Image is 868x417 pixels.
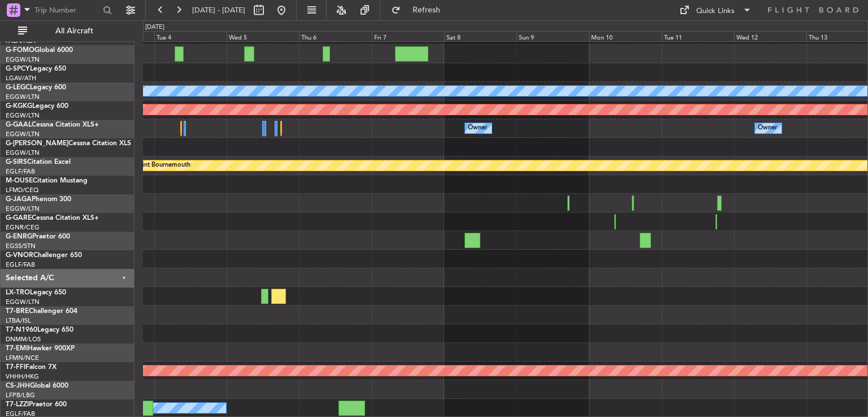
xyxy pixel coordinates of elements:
div: [DATE] [145,23,164,32]
span: G-GARE [6,215,32,221]
div: Sat 8 [444,31,517,41]
a: LTBA/ISL [6,316,31,325]
a: EGLF/FAB [6,167,35,176]
a: LFMD/CEQ [6,186,38,194]
span: Refresh [403,6,450,14]
a: LFMN/NCE [6,354,39,362]
span: [DATE] - [DATE] [192,5,245,15]
button: Quick Links [674,1,757,19]
div: Owner [468,120,487,137]
a: EGGW/LTN [6,55,40,64]
a: EGGW/LTN [6,130,40,138]
a: T7-N1960Legacy 650 [6,327,73,333]
a: G-VNORChallenger 650 [6,252,82,259]
a: VHHH/HKG [6,372,39,381]
div: Quick Links [696,6,735,17]
a: EGNR/CEG [6,223,40,232]
a: G-SIRSCitation Excel [6,159,71,166]
span: G-VNOR [6,252,33,259]
span: T7-N1960 [6,327,37,333]
div: Tue 11 [662,31,734,41]
span: G-SPCY [6,66,30,72]
span: All Aircraft [29,27,119,35]
span: G-ENRG [6,233,32,240]
span: CS-JHH [6,383,30,389]
a: EGGW/LTN [6,298,40,306]
a: G-SPCYLegacy 650 [6,66,66,72]
div: Mon 10 [589,31,661,41]
a: G-GARECessna Citation XLS+ [6,215,99,221]
a: EGGW/LTN [6,149,40,157]
a: EGSS/STN [6,242,36,250]
span: G-FOMO [6,47,34,54]
a: G-GAALCessna Citation XLS+ [6,121,99,128]
a: M-OUSECitation Mustang [6,177,88,184]
a: CS-JHHGlobal 6000 [6,383,68,389]
a: EGGW/LTN [6,93,40,101]
a: G-FOMOGlobal 6000 [6,47,73,54]
span: G-[PERSON_NAME] [6,140,68,147]
div: Planned Maint Bournemouth [108,157,190,174]
input: Trip Number [34,2,99,19]
a: G-LEGCLegacy 600 [6,84,66,91]
span: G-LEGC [6,84,30,91]
span: G-GAAL [6,121,32,128]
a: EGGW/LTN [6,111,40,120]
a: G-KGKGLegacy 600 [6,103,68,110]
div: Wed 12 [734,31,806,41]
a: DNMM/LOS [6,335,41,344]
span: M-OUSE [6,177,33,184]
a: EGLF/FAB [6,260,35,269]
div: Sun 9 [517,31,589,41]
div: Fri 7 [372,31,444,41]
a: G-[PERSON_NAME]Cessna Citation XLS [6,140,131,147]
div: Thu 6 [299,31,371,41]
a: G-ENRGPraetor 600 [6,233,70,240]
a: T7-EMIHawker 900XP [6,345,75,352]
span: T7-BRE [6,308,29,315]
span: G-KGKG [6,103,32,110]
span: T7-FFI [6,364,25,371]
a: LGAV/ATH [6,74,36,82]
span: LX-TRO [6,289,30,296]
span: G-SIRS [6,159,27,166]
span: G-JAGA [6,196,32,203]
div: Tue 4 [154,31,227,41]
button: Refresh [386,1,454,19]
a: T7-FFIFalcon 7X [6,364,57,371]
a: T7-BREChallenger 604 [6,308,77,315]
a: EGGW/LTN [6,205,40,213]
div: Wed 5 [227,31,299,41]
a: G-JAGAPhenom 300 [6,196,71,203]
a: LX-TROLegacy 650 [6,289,66,296]
a: T7-LZZIPraetor 600 [6,401,67,408]
a: LFPB/LBG [6,391,35,399]
div: Owner [758,120,777,137]
button: All Aircraft [12,22,123,40]
span: T7-EMI [6,345,28,352]
span: T7-LZZI [6,401,29,408]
